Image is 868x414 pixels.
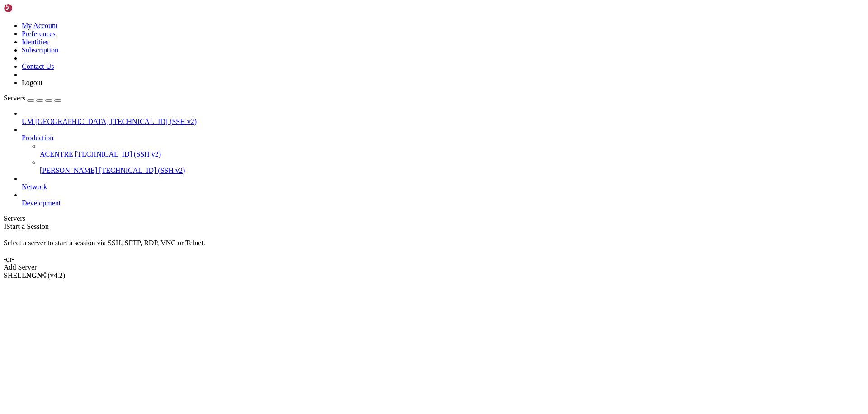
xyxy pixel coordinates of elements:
[22,183,864,191] a: Network
[4,94,25,102] span: Servers
[40,150,864,158] a: ACENTRE [TECHNICAL_ID] (SSH v2)
[22,30,56,38] a: Preferences
[22,134,864,142] a: Production
[40,142,864,158] li: ACENTRE [TECHNICAL_ID] (SSH v2)
[22,191,864,207] li: Development
[22,126,864,175] li: Production
[4,263,864,271] div: Add Server
[22,22,58,29] a: My Account
[22,175,864,191] li: Network
[4,271,65,279] span: SHELL ©
[75,150,161,158] span: [TECHNICAL_ID] (SSH v2)
[22,134,53,142] span: Production
[22,199,61,207] span: Development
[22,38,49,46] a: Identities
[40,158,864,175] li: [PERSON_NAME] [TECHNICAL_ID] (SSH v2)
[4,94,61,102] a: Servers
[22,62,54,70] a: Contact Us
[4,214,864,223] div: Servers
[26,271,42,279] b: NGN
[4,4,56,13] img: Shellngn
[40,167,97,174] span: [PERSON_NAME]
[22,109,864,126] li: UM [GEOGRAPHIC_DATA] [TECHNICAL_ID] (SSH v2)
[22,46,58,54] a: Subscription
[111,118,197,125] span: [TECHNICAL_ID] (SSH v2)
[22,199,864,207] a: Development
[40,150,73,158] span: ACENTRE
[6,223,49,230] span: Start a Session
[22,79,42,86] a: Logout
[22,118,864,126] a: UM [GEOGRAPHIC_DATA] [TECHNICAL_ID] (SSH v2)
[4,223,6,230] span: 
[99,167,185,174] span: [TECHNICAL_ID] (SSH v2)
[22,118,109,125] span: UM [GEOGRAPHIC_DATA]
[4,231,864,263] div: Select a server to start a session via SSH, SFTP, RDP, VNC or Telnet. -or-
[48,271,66,279] span: 4.2.0
[40,167,864,175] a: [PERSON_NAME] [TECHNICAL_ID] (SSH v2)
[22,183,47,190] span: Network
